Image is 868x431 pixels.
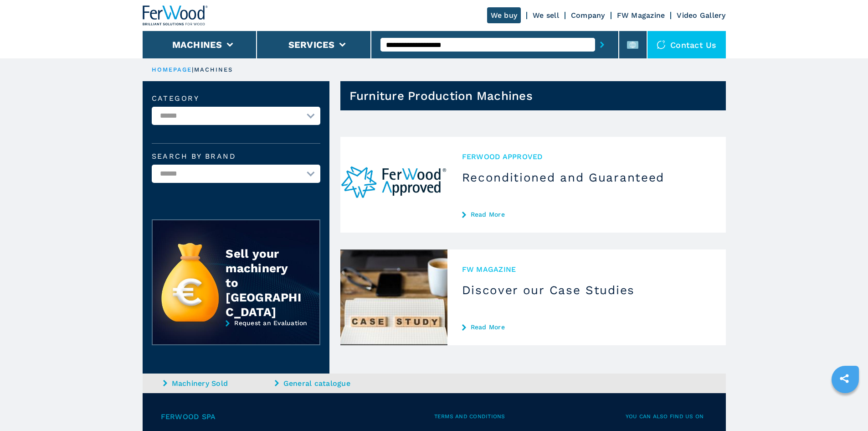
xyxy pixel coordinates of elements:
[829,390,861,424] iframe: Chat
[434,411,626,422] span: Terms and Conditions
[172,39,222,50] button: Machines
[340,137,447,233] img: Reconditioned and Guaranteed
[462,151,711,162] span: Ferwood Approved
[340,249,447,345] img: Discover our Case Studies
[462,170,711,185] h3: Reconditioned and Guaranteed
[571,11,605,20] a: Company
[163,378,272,389] a: Machinery Sold
[192,66,194,73] span: |
[462,211,711,218] a: Read More
[462,323,711,331] a: Read More
[657,40,666,49] img: Contact us
[677,11,725,20] a: Video Gallery
[462,264,711,275] span: FW MAGAZINE
[143,5,208,26] img: Ferwood
[275,378,384,389] a: General catalogue
[288,39,335,50] button: Services
[487,7,521,23] a: We buy
[152,66,192,73] a: HOMEPAGE
[152,95,320,102] label: Category
[161,411,434,422] span: Ferwood Spa
[626,411,708,422] span: You can also find us on
[533,11,559,20] a: We sell
[647,31,726,58] div: Contact us
[595,34,609,55] button: submit-button
[226,246,301,319] div: Sell your machinery to [GEOGRAPHIC_DATA]
[617,11,665,20] a: FW Magazine
[462,283,711,297] h3: Discover our Case Studies
[833,367,856,390] a: sharethis
[152,319,320,352] a: Request an Evaluation
[152,153,320,160] label: Search by brand
[194,66,233,74] p: machines
[349,88,533,103] h1: Furniture Production Machines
